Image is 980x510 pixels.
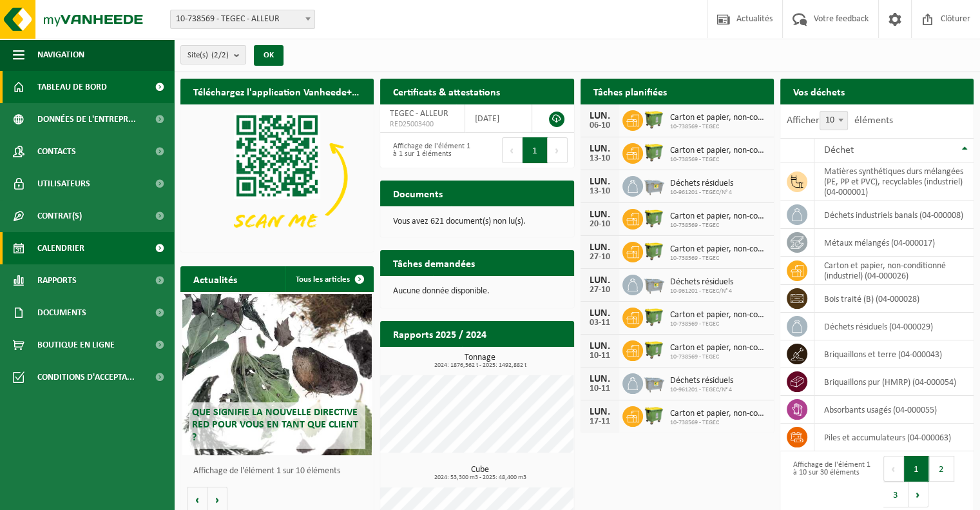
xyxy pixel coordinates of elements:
p: Affichage de l'élément 1 sur 10 éléments [193,467,367,476]
h3: Tonnage [387,353,573,369]
h2: Documents [380,181,456,206]
span: 10-738569 - TEGEC [670,123,767,131]
span: Carton et papier, non-conditionné (industriel) [670,211,767,222]
h2: Rapports 2025 / 2024 [380,321,499,346]
img: WB-1100-HPE-GN-50 [643,141,665,163]
div: LUN. [587,407,613,417]
td: [DATE] [465,104,532,133]
a: Que signifie la nouvelle directive RED pour vous en tant que client ? [182,294,372,455]
img: WB-1100-HPE-GN-50 [643,404,665,426]
p: Aucune donnée disponible. [393,287,561,296]
span: Déchets résiduels [670,376,733,386]
div: 10-11 [587,384,613,393]
div: 03-11 [587,319,613,328]
span: Déchet [824,145,854,155]
button: OK [254,45,283,66]
p: Vous avez 621 document(s) non lu(s). [393,217,561,226]
h2: Tâches planifiées [581,79,680,104]
span: Carton et papier, non-conditionné (industriel) [670,146,767,156]
h2: Actualités [180,266,250,291]
button: 1 [523,137,548,163]
div: LUN. [587,177,613,187]
span: Site(s) [187,46,229,65]
button: Previous [883,456,904,482]
span: Utilisateurs [37,168,90,200]
span: Contrat(s) [37,200,82,232]
td: Piles et accumulateurs (04-000063) [814,424,974,451]
h2: Téléchargez l'application Vanheede+ maintenant! [180,79,374,104]
span: Déchets résiduels [670,277,733,288]
span: Calendrier [37,232,84,264]
button: 3 [883,482,908,507]
td: carton et papier, non-conditionné (industriel) (04-000026) [814,257,974,285]
span: Navigation [37,39,84,71]
td: déchets résiduels (04-000029) [814,313,974,340]
div: 17-11 [587,417,613,426]
div: LUN. [587,111,613,121]
span: Boutique en ligne [37,329,115,361]
button: 1 [904,456,929,482]
a: Consulter les rapports [462,346,573,372]
span: 2024: 1876,562 t - 2025: 1492,882 t [387,362,573,369]
span: 10 [820,112,847,130]
button: Site(s)(2/2) [180,45,246,64]
button: 2 [929,456,954,482]
div: 06-10 [587,121,613,130]
span: Données de l'entrepr... [37,103,136,135]
span: 10-738569 - TEGEC [670,419,767,427]
span: Carton et papier, non-conditionné (industriel) [670,244,767,255]
span: 10-961201 - TEGEC/N° 4 [670,288,733,295]
div: 13-10 [587,187,613,196]
td: métaux mélangés (04-000017) [814,229,974,257]
span: Documents [37,297,86,329]
button: Next [548,137,568,163]
h2: Tâches demandées [380,250,488,275]
td: bois traité (B) (04-000028) [814,285,974,313]
button: Previous [502,137,523,163]
td: absorbants usagés (04-000055) [814,396,974,424]
span: 10-738569 - TEGEC [670,353,767,361]
span: Que signifie la nouvelle directive RED pour vous en tant que client ? [192,407,358,442]
span: TEGEC - ALLEUR [390,109,448,119]
span: 10-961201 - TEGEC/N° 4 [670,386,733,394]
span: 10-738569 - TEGEC - ALLEUR [170,10,315,29]
div: LUN. [587,341,613,351]
span: 10-961201 - TEGEC/N° 4 [670,189,733,197]
td: déchets industriels banals (04-000008) [814,201,974,229]
td: briquaillons et terre (04-000043) [814,340,974,368]
span: Carton et papier, non-conditionné (industriel) [670,310,767,320]
div: 20-10 [587,220,613,229]
div: Affichage de l'élément 1 à 10 sur 30 éléments [787,455,870,509]
div: LUN. [587,308,613,319]
span: 2024: 53,300 m3 - 2025: 48,400 m3 [387,475,573,481]
count: (2/2) [211,51,229,59]
img: WB-2500-GAL-GY-04 [643,273,665,295]
div: LUN. [587,210,613,220]
img: WB-1100-HPE-GN-50 [643,306,665,328]
h2: Vos déchets [780,79,858,104]
img: WB-1100-HPE-GN-50 [643,240,665,262]
td: briquaillons pur (HMRP) (04-000054) [814,368,974,396]
div: 27-10 [587,286,613,295]
img: WB-1100-HPE-GN-50 [643,207,665,229]
span: 10-738569 - TEGEC [670,222,767,230]
span: Tableau de bord [37,71,107,103]
div: 27-10 [587,253,613,262]
span: 10-738569 - TEGEC [670,255,767,262]
div: Affichage de l'élément 1 à 1 sur 1 éléments [387,136,470,164]
span: Contacts [37,135,76,168]
img: WB-2500-GAL-GY-04 [643,174,665,196]
img: WB-1100-HPE-GN-50 [643,338,665,360]
span: Rapports [37,264,77,297]
span: 10-738569 - TEGEC - ALLEUR [171,10,314,28]
span: Carton et papier, non-conditionné (industriel) [670,343,767,353]
div: LUN. [587,275,613,286]
img: Download de VHEPlus App [180,104,374,250]
img: WB-2500-GAL-GY-04 [643,371,665,393]
label: Afficher éléments [787,115,893,126]
span: RED25003400 [390,119,455,130]
button: Next [908,482,928,507]
span: 10-738569 - TEGEC [670,320,767,328]
div: LUN. [587,144,613,154]
h3: Cube [387,466,573,481]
